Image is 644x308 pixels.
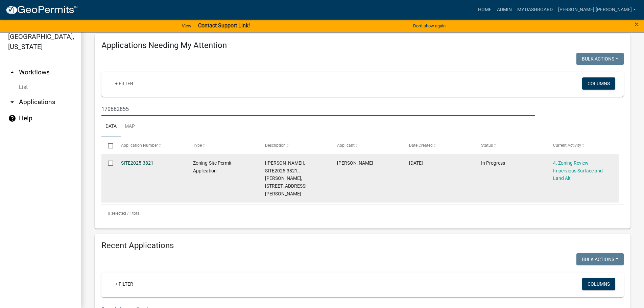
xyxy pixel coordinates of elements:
div: 1 total [101,205,624,222]
h4: Recent Applications [101,241,624,251]
span: Current Activity [553,143,581,148]
button: Bulk Actions [576,253,624,265]
a: Data [101,116,121,138]
a: + Filter [110,278,139,290]
span: [Tyler Lindsay], SITE2025-3821, , JASPER SCHNEIDER, 11888 N LAKE EUNICE RD [265,160,307,196]
a: 4. Zoning Review Impervious Surface and Land Alt [553,160,603,181]
datatable-header-cell: Applicant [331,137,403,153]
i: arrow_drop_up [8,68,16,76]
strong: Contact Support Link! [198,22,250,29]
datatable-header-cell: Date Created [403,137,475,153]
span: Thad Thorsness [337,160,373,166]
a: Home [475,3,494,16]
span: Applicant [337,143,355,148]
span: Type [193,143,202,148]
datatable-header-cell: Status [475,137,547,153]
button: Columns [582,77,615,90]
a: My Dashboard [515,3,555,16]
datatable-header-cell: Select [101,137,114,153]
a: + Filter [110,77,139,90]
button: Close [635,20,639,28]
a: [PERSON_NAME].[PERSON_NAME] [555,3,639,16]
a: Map [121,116,139,138]
datatable-header-cell: Description [259,137,331,153]
button: Bulk Actions [576,53,624,65]
button: Don't show again [410,20,448,31]
span: Date Created [409,143,433,148]
span: Application Number [121,143,158,148]
button: Columns [582,278,615,290]
a: View [179,20,194,31]
datatable-header-cell: Type [186,137,258,153]
span: Zoning-Site Permit Application [193,160,232,173]
datatable-header-cell: Current Activity [547,137,619,153]
span: 08/22/2025 [409,160,423,166]
datatable-header-cell: Application Number [114,137,186,153]
span: 0 selected / [108,211,129,216]
a: SITE2025-3821 [121,160,153,166]
i: help [8,114,16,122]
a: Admin [494,3,515,16]
span: In Progress [481,160,505,166]
i: arrow_drop_down [8,98,16,106]
span: Description [265,143,286,148]
h4: Applications Needing My Attention [101,41,624,50]
span: Status [481,143,493,148]
input: Search for applications [101,102,535,116]
span: × [635,20,639,29]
